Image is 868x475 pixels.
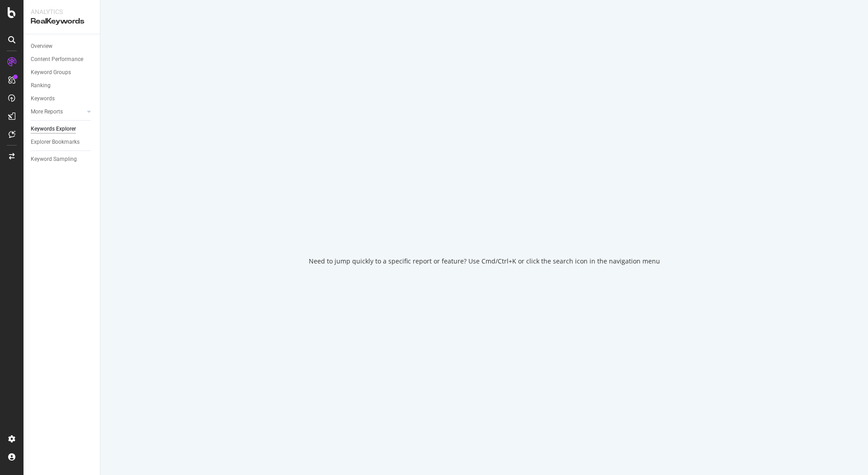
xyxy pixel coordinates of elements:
div: Overview [31,42,52,51]
div: Ranking [31,81,51,90]
a: Overview [31,42,94,51]
a: More Reports [31,107,85,117]
a: Keyword Groups [31,68,94,77]
div: Need to jump quickly to a specific report or feature? Use Cmd/Ctrl+K or click the search icon in ... [309,257,660,266]
a: Keyword Sampling [31,155,94,164]
a: Ranking [31,81,94,90]
div: Analytics [31,7,93,16]
div: Explorer Bookmarks [31,137,80,147]
a: Keywords Explorer [31,124,94,134]
div: animation [452,210,517,242]
div: Keywords Explorer [31,124,76,134]
a: Keywords [31,94,94,103]
a: Content Performance [31,55,94,64]
div: RealKeywords [31,16,93,27]
a: Explorer Bookmarks [31,137,94,147]
div: Content Performance [31,55,83,64]
div: Keywords [31,94,55,103]
div: Keyword Sampling [31,155,77,164]
div: Keyword Groups [31,68,71,77]
div: More Reports [31,107,63,117]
